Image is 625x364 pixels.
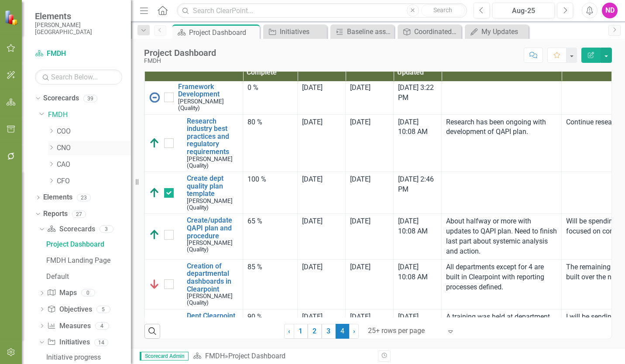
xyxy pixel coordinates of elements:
[48,110,131,120] a: FMDH
[144,48,216,58] div: Project Dashboard
[187,312,238,335] a: Dept Clearpoint Training/KPI Tracking
[149,188,160,198] img: Above Target
[247,175,293,185] div: 100 %
[187,216,238,240] a: Create/update QAPI plan and procedure
[47,305,92,315] a: Objectives
[43,209,68,219] a: Reports
[302,175,323,183] span: [DATE]
[83,95,97,102] div: 39
[492,3,555,18] button: Aug-25
[353,327,355,335] span: ›
[243,172,298,214] td: Double-Click to Edit
[336,324,350,339] span: 4
[57,160,131,170] a: CAO
[302,83,323,92] span: [DATE]
[398,312,437,332] div: [DATE] 10:10 AM
[178,83,238,98] a: Framework Development
[140,352,189,361] span: Scorecard Admin
[177,3,467,18] input: Search ClearPoint...
[442,80,562,114] td: Double-Click to Edit
[446,312,557,362] p: A training was held at department directors. Not everyone submitting data is a department directo...
[350,83,371,92] span: [DATE]
[302,312,323,321] span: [DATE]
[149,92,160,103] img: No Information
[442,214,562,259] td: Double-Click to Edit
[294,324,308,339] a: 1
[421,4,465,17] button: Search
[187,156,238,169] small: [PERSON_NAME] (Quality)
[187,293,238,306] small: [PERSON_NAME] (Quality)
[44,270,131,284] a: Default
[47,288,76,298] a: Maps
[96,306,110,313] div: 5
[495,6,552,16] div: Aug-25
[298,80,346,114] td: Double-Click to Edit
[187,117,238,156] a: Research industry best practices and regulatory requirements
[187,240,238,253] small: [PERSON_NAME] (Quality)
[414,26,459,37] div: Coordinated Care
[346,259,394,309] td: Double-Click to Edit
[467,26,526,37] a: My Updates
[346,114,394,172] td: Double-Click to Edit
[442,114,562,172] td: Double-Click to Edit
[44,237,131,251] a: Project Dashboard
[193,351,371,361] div: »
[178,98,238,111] small: [PERSON_NAME] (Quality)
[95,322,109,330] div: 4
[247,312,293,322] div: 90 %
[145,214,243,259] td: Double-Click to Edit Right Click for Context Menu
[322,324,336,339] a: 3
[247,83,293,93] div: 0 %
[72,210,86,218] div: 27
[398,262,437,282] div: [DATE] 10:08 AM
[350,175,371,183] span: [DATE]
[46,354,131,361] div: Initiative progress
[145,114,243,172] td: Double-Click to Edit Right Click for Context Menu
[77,194,91,201] div: 23
[243,114,298,172] td: Double-Click to Edit
[187,175,238,198] a: Create dept quality plan template
[243,259,298,309] td: Double-Click to Edit
[228,352,285,360] div: Project Dashboard
[350,263,371,271] span: [DATE]
[243,80,298,114] td: Double-Click to Edit
[347,26,392,37] div: Baseline assessment: productivity, referrals to CIH.
[302,217,323,225] span: [DATE]
[398,175,437,195] div: [DATE] 2:46 PM
[57,127,131,137] a: COO
[44,254,131,268] a: FMDH Landing Page
[47,321,90,331] a: Measures
[94,339,108,346] div: 14
[288,327,290,335] span: ‹
[298,114,346,172] td: Double-Click to Edit
[265,26,325,37] a: Initiatives
[298,214,346,259] td: Double-Click to Edit
[302,263,323,271] span: [DATE]
[298,259,346,309] td: Double-Click to Edit
[189,27,258,38] div: Project Dashboard
[442,172,562,214] td: Double-Click to Edit
[433,7,452,14] span: Search
[302,118,323,126] span: [DATE]
[35,21,122,36] small: [PERSON_NAME][GEOGRAPHIC_DATA]
[4,10,20,25] img: ClearPoint Strategy
[247,216,293,227] div: 65 %
[46,257,131,264] div: FMDH Landing Page
[298,172,346,214] td: Double-Click to Edit
[81,289,95,297] div: 0
[187,262,238,293] a: Creation of departmental dashboards in Clearpoint
[145,172,243,214] td: Double-Click to Edit Right Click for Context Menu
[243,214,298,259] td: Double-Click to Edit
[398,117,437,137] div: [DATE] 10:08 AM
[47,337,89,347] a: Initiatives
[398,83,437,103] div: [DATE] 3:22 PM
[46,240,131,248] div: Project Dashboard
[442,259,562,309] td: Double-Click to Edit
[346,172,394,214] td: Double-Click to Edit
[149,138,160,148] img: Above Target
[602,3,618,18] div: ND
[308,324,322,339] a: 2
[350,217,371,225] span: [DATE]
[398,216,437,237] div: [DATE] 10:08 AM
[481,26,526,37] div: My Updates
